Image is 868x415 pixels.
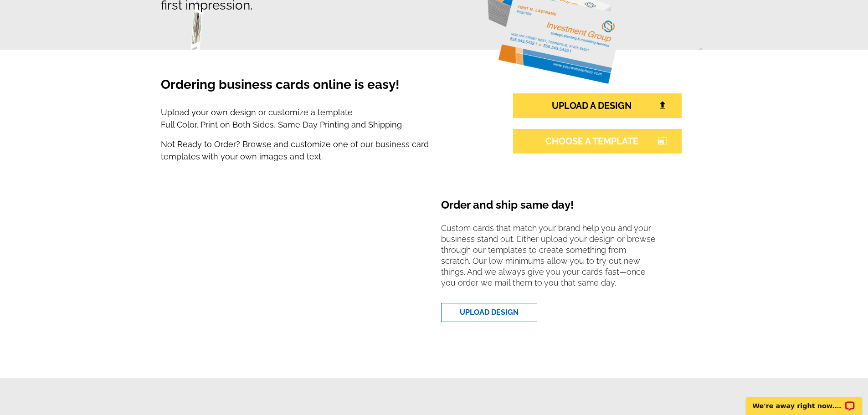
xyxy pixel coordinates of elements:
[161,106,474,131] p: Upload your own design or customize a template Full Color, Print on Both Sides, Same Day Printing...
[513,93,682,118] a: UPLOAD A DESIGN
[441,199,667,219] h4: Order and ship same day!
[441,303,537,322] a: UPLOAD DESIGN
[513,129,682,154] a: CHOOSE A TEMPLATEphoto_size_select_large
[161,77,474,102] h3: Ordering business cards online is easy!
[740,386,868,415] iframe: LiveChat chat widget
[161,138,474,163] p: Not Ready to Order? Browse and customize one of our business card templates with your own images ...
[441,223,667,296] p: Custom cards that match your brand help you and your business stand out. Either upload your desig...
[657,137,668,145] i: photo_size_select_large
